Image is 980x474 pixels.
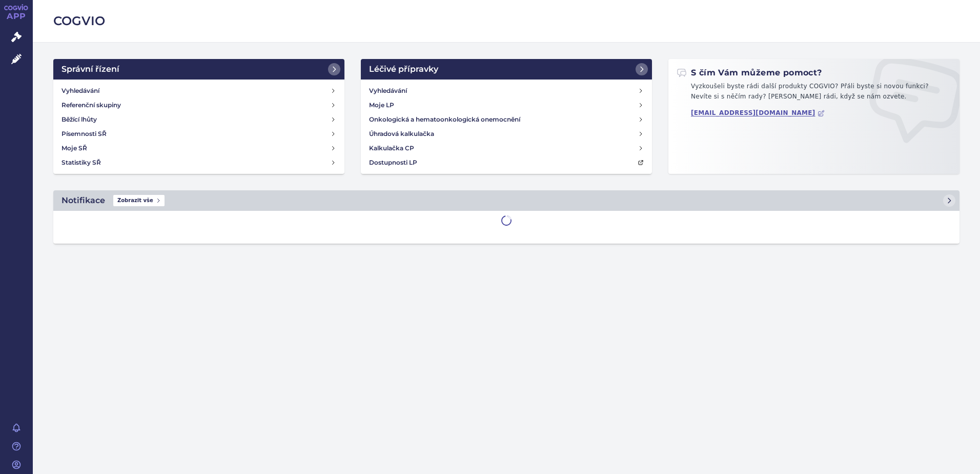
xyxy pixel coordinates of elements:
p: Vyzkoušeli byste rádi další produkty COGVIO? Přáli byste si novou funkci? Nevíte si s něčím rady?... [677,82,951,106]
h4: Vyhledávání [369,86,407,96]
a: Léčivé přípravky [361,59,652,80]
h4: Běžící lhůty [62,114,97,125]
a: Kalkulačka CP [365,141,648,155]
h4: Moje SŘ [62,143,87,153]
a: NotifikaceZobrazit vše [53,190,959,211]
a: Úhradová kalkulačka [365,127,648,141]
span: Zobrazit vše [113,195,165,206]
a: Referenční skupiny [57,98,340,112]
h4: Moje LP [369,100,394,110]
h4: Písemnosti SŘ [62,129,107,139]
h2: COGVIO [53,12,959,30]
h4: Referenční skupiny [62,100,121,110]
a: Statistiky SŘ [57,155,340,170]
a: Vyhledávání [365,84,648,98]
a: Běžící lhůty [57,112,340,127]
h4: Vyhledávání [62,86,99,96]
h2: Notifikace [62,194,105,207]
h2: Léčivé přípravky [369,63,438,75]
a: Správní řízení [53,59,344,80]
a: [EMAIL_ADDRESS][DOMAIN_NAME] [691,109,825,117]
h2: S čím Vám můžeme pomoct? [677,67,822,78]
h4: Onkologická a hematoonkologická onemocnění [369,114,520,125]
a: Písemnosti SŘ [57,127,340,141]
h4: Dostupnosti LP [369,157,417,168]
a: Onkologická a hematoonkologická onemocnění [365,112,648,127]
a: Vyhledávání [57,84,340,98]
h4: Statistiky SŘ [62,157,101,168]
h2: Správní řízení [62,63,119,75]
a: Dostupnosti LP [365,155,648,170]
a: Moje LP [365,98,648,112]
h4: Kalkulačka CP [369,143,414,153]
h4: Úhradová kalkulačka [369,129,434,139]
a: Moje SŘ [57,141,340,155]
